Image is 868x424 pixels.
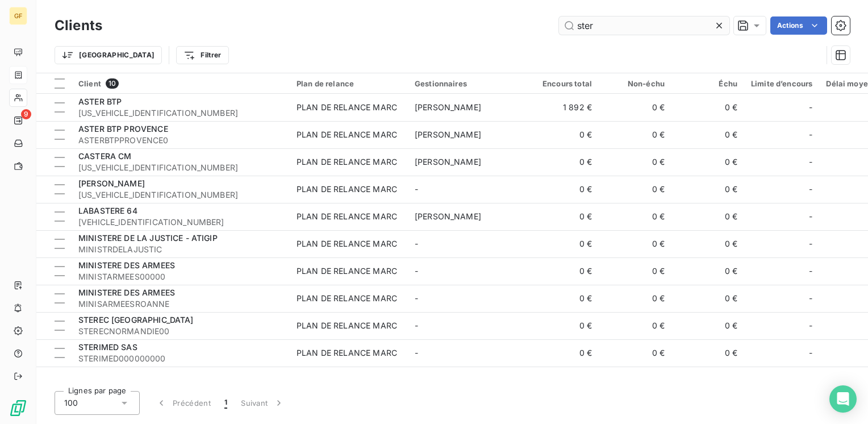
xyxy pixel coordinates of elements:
div: PLAN DE RELANCE MARC [297,102,397,113]
span: - [809,238,812,250]
span: - [809,265,812,277]
div: PLAN DE RELANCE MARC [297,293,397,304]
span: MINISTERE DE LA JUSTICE - ATIGIP [78,233,218,243]
td: 0 € [671,94,744,121]
td: 0 € [671,230,744,257]
div: PLAN DE RELANCE MARC [297,347,397,359]
h3: Clients [55,15,102,36]
span: - [415,321,418,330]
span: - [415,348,418,358]
button: 1 [218,391,234,415]
td: 0 € [526,176,599,203]
span: - [809,211,812,222]
img: Logo LeanPay [9,399,27,417]
span: [PERSON_NAME] [78,178,145,188]
span: [PERSON_NAME] [415,157,481,167]
td: 0 € [599,203,671,230]
span: STERECNORMANDIE00 [78,326,283,337]
span: - [809,184,812,195]
td: 0 € [526,257,599,285]
td: 0 € [671,203,744,230]
button: Filtrer [176,46,228,64]
td: 0 € [671,339,744,367]
span: [PERSON_NAME] [415,130,481,139]
span: [PERSON_NAME] [415,211,481,221]
div: GF [9,7,27,25]
span: - [415,266,418,276]
div: Non-échu [606,79,665,88]
span: - [415,293,418,303]
span: Client [78,79,101,88]
td: 0 € [599,94,671,121]
td: 0 € [526,203,599,230]
span: CASTERA CM [78,151,132,161]
td: 0 € [599,148,671,176]
div: Open Intercom Messenger [829,385,857,413]
td: 0 € [671,176,744,203]
span: [US_VEHICLE_IDENTIFICATION_NUMBER] [78,189,283,201]
td: 0 € [526,285,599,312]
span: [VEHICLE_IDENTIFICATION_NUMBER] [78,217,283,228]
span: ASTER BTP PROVENCE [78,124,168,134]
span: MINISTERE DES ARMEES [78,260,175,270]
td: 0 € [526,230,599,257]
span: - [415,239,418,248]
span: MINISTERE DES ARMEES [78,288,175,297]
td: 0 € [671,121,744,148]
div: Gestionnaires [415,79,519,88]
span: STERIMED SAS [78,342,137,352]
span: STERIMED000000000 [78,353,283,364]
input: Rechercher [559,16,729,35]
span: MINISTRDELAJUSTIC [78,244,283,255]
td: 0 € [526,339,599,367]
div: PLAN DE RELANCE MARC [297,156,397,168]
span: [US_VEHICLE_IDENTIFICATION_NUMBER] [78,107,283,119]
span: 9 [21,109,31,119]
div: Limite d’encours [751,79,812,88]
span: 10 [106,78,119,89]
td: 0 € [599,176,671,203]
span: - [809,102,812,113]
span: - [809,320,812,331]
span: STEREC [GEOGRAPHIC_DATA] [78,315,194,325]
span: ASTER BTP [78,97,122,106]
td: 0 € [526,148,599,176]
span: - [809,347,812,359]
td: 0 € [526,121,599,148]
div: PLAN DE RELANCE MARC [297,265,397,277]
span: [PERSON_NAME] [415,102,481,112]
td: 0 € [671,285,744,312]
span: ASTERBTPPROVENCE0 [78,135,283,146]
td: 0 € [671,148,744,176]
button: Suivant [234,391,291,415]
span: - [415,184,418,194]
span: - [809,293,812,304]
td: 0 € [599,230,671,257]
td: 0 € [599,339,671,367]
span: MINISARMEESROANNE [78,298,283,310]
td: 0 € [671,312,744,339]
div: PLAN DE RELANCE MARC [297,129,397,140]
span: LABASTERE 64 [78,206,137,215]
button: Actions [770,16,827,35]
td: 0 € [599,285,671,312]
span: 1 [224,397,227,409]
div: PLAN DE RELANCE MARC [297,184,397,195]
div: Encours total [533,79,592,88]
div: PLAN DE RELANCE MARC [297,320,397,331]
td: 0 € [599,121,671,148]
span: 100 [64,397,78,409]
td: 0 € [599,257,671,285]
div: Échu [678,79,737,88]
td: 0 € [671,257,744,285]
div: Plan de relance [297,79,401,88]
span: [US_VEHICLE_IDENTIFICATION_NUMBER] [78,162,283,173]
td: 0 € [599,312,671,339]
div: PLAN DE RELANCE MARC [297,211,397,222]
span: - [809,156,812,168]
span: - [809,129,812,140]
td: 1 892 € [526,94,599,121]
button: [GEOGRAPHIC_DATA] [55,46,162,64]
td: 0 € [526,312,599,339]
span: MINISTARMEES00000 [78,271,283,282]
